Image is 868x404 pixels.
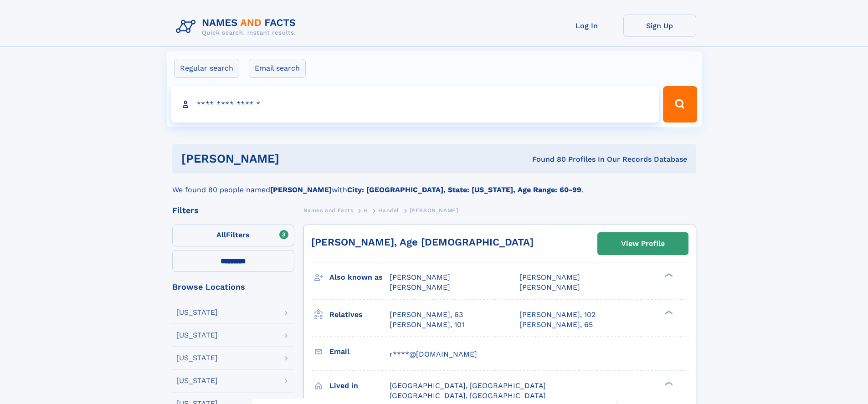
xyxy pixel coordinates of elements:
[347,185,581,194] b: City: [GEOGRAPHIC_DATA], State: [US_STATE], Age Range: 60-99
[303,205,354,216] a: Names and Facts
[311,236,534,248] a: [PERSON_NAME], Age [DEMOGRAPHIC_DATA]
[378,205,399,216] a: Handel
[519,310,596,320] a: [PERSON_NAME], 102
[172,283,294,291] div: Browse Locations
[390,381,546,390] span: [GEOGRAPHIC_DATA], [GEOGRAPHIC_DATA]
[519,283,580,291] span: [PERSON_NAME]
[390,310,463,320] a: [PERSON_NAME], 63
[172,206,294,215] div: Filters
[329,307,390,322] h3: Relatives
[171,86,659,123] input: search input
[623,15,696,37] a: Sign Up
[663,380,673,386] div: ❯
[176,332,218,339] div: [US_STATE]
[176,377,218,384] div: [US_STATE]
[216,230,226,239] span: All
[519,273,580,281] span: [PERSON_NAME]
[364,205,368,216] a: H
[390,320,464,330] a: [PERSON_NAME], 101
[172,15,303,39] img: Logo Names and Facts
[329,270,390,285] h3: Also known as
[176,354,218,362] div: [US_STATE]
[598,233,688,255] a: View Profile
[621,233,665,254] div: View Profile
[663,86,697,123] button: Search Button
[329,344,390,359] h3: Email
[378,207,399,214] span: Handel
[390,391,546,400] span: [GEOGRAPHIC_DATA], [GEOGRAPHIC_DATA]
[663,272,673,278] div: ❯
[181,153,406,164] h1: [PERSON_NAME]
[172,174,696,195] div: We found 80 people named with .
[249,59,306,78] label: Email search
[663,309,673,315] div: ❯
[329,378,390,394] h3: Lived in
[550,15,623,37] a: Log In
[176,309,218,316] div: [US_STATE]
[364,207,368,214] span: H
[174,59,239,78] label: Regular search
[406,154,687,164] div: Found 80 Profiles In Our Records Database
[390,283,450,291] span: [PERSON_NAME]
[270,185,332,194] b: [PERSON_NAME]
[410,207,458,214] span: [PERSON_NAME]
[172,225,294,246] label: Filters
[390,273,450,281] span: [PERSON_NAME]
[519,320,593,330] a: [PERSON_NAME], 65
